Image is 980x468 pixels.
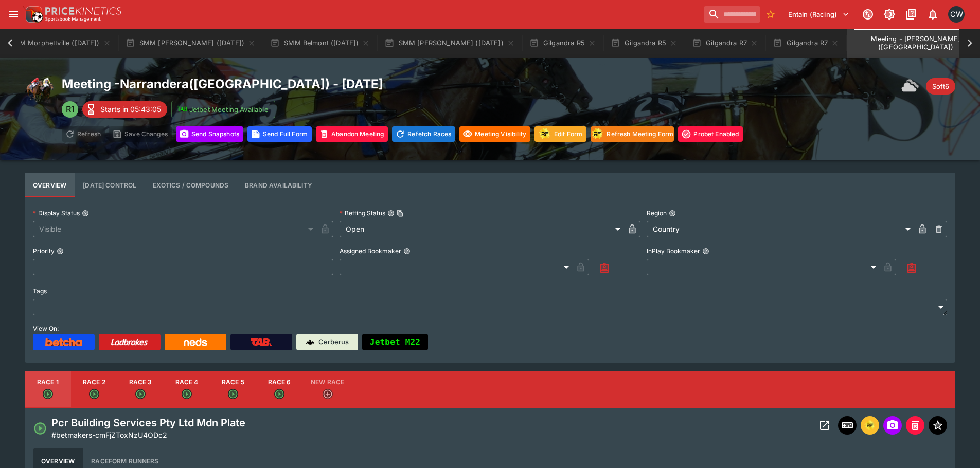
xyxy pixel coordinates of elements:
[604,29,684,58] button: Gilgandra R5
[33,325,59,332] span: View On:
[119,29,262,58] button: SMM [PERSON_NAME] ([DATE])
[647,221,914,237] div: Country
[111,338,148,346] img: Ladbrokes
[762,6,779,23] button: No Bookmarks
[45,338,82,346] img: Betcha
[392,126,455,142] button: Refetching all race data will discard any changes you have made and reload the latest race data f...
[901,76,922,97] div: Weather: OCAST
[33,221,317,237] div: Visible
[838,416,857,435] button: Inplay
[75,173,145,197] button: Configure each race specific details at once
[171,101,275,118] button: Jetbet Meeting Available
[362,334,428,350] button: Jetbet M22
[534,126,586,142] button: Update RacingForm for all races in this meeting
[33,287,47,295] p: Tags
[591,126,674,142] button: Refresh Meeting Form
[647,209,667,217] p: Region
[669,210,676,217] button: Region
[302,371,352,408] button: New Race
[33,421,47,436] svg: Open
[902,259,921,277] button: Assign to Me
[33,209,80,217] p: Display Status
[62,76,743,92] h2: Meeting - Narrandera ( [GEOGRAPHIC_DATA] ) - [DATE]
[538,127,552,141] div: racingform
[145,173,237,197] button: View and edit meeting dividends and compounds.
[237,173,320,197] button: Configure brand availability for the meeting
[945,3,968,26] button: Clint Wallis
[135,389,146,399] svg: Open
[25,76,54,105] img: horse_racing.png
[883,416,902,435] span: Send Snapshot
[403,248,411,255] button: Assigned Bookmaker
[686,29,764,58] button: Gilgandra R7
[926,82,955,92] span: Soft6
[100,104,161,115] p: Starts in 05:43:05
[538,127,552,140] img: racingform.png
[678,126,743,142] button: Toggle ProBet for every event in this meeting
[43,389,53,399] svg: Open
[256,371,302,408] button: Race 6
[164,371,210,408] button: Race 4
[25,371,71,408] button: Race 1
[340,221,623,237] div: Open
[51,429,167,440] p: Copy To Clipboard
[264,29,376,58] button: SMM Belmont ([DATE])
[948,6,965,23] div: Clint Wallis
[23,4,43,25] img: PriceKinetics Logo
[880,5,899,24] button: Toggle light/dark mode
[57,248,64,255] button: Priority
[864,420,876,431] img: racingform.png
[704,6,760,23] input: search
[459,126,530,142] button: Set all events in meeting to specified visibility
[906,420,924,430] span: Mark an event as closed and abandoned.
[864,419,876,432] div: racingform
[247,126,312,142] button: Send Full Form
[25,173,75,197] button: Base meeting details
[523,29,602,58] button: Gilgandra R5
[89,389,99,399] svg: Open
[33,247,55,255] p: Priority
[316,126,388,142] button: Mark all events in meeting as closed and abandoned.
[274,389,284,399] svg: Open
[45,17,101,22] img: Sportsbook Management
[318,337,349,347] p: Cerberus
[590,127,604,140] img: racingform.png
[902,5,920,24] button: Documentation
[251,338,272,346] img: TabNZ
[177,104,187,115] img: jetbet-logo.svg
[782,6,856,23] button: Select Tenant
[306,338,314,346] img: Cerberus
[861,416,879,435] button: racingform
[815,416,834,435] button: Open Event
[378,29,521,58] button: SMM [PERSON_NAME] ([DATE])
[82,210,89,217] button: Display Status
[590,127,604,141] div: racingform
[929,416,947,435] button: Set Featured Event
[387,210,395,217] button: Betting StatusCopy To Clipboard
[901,76,922,97] img: overcast.png
[647,247,700,255] p: InPlay Bookmaker
[210,371,256,408] button: Race 5
[51,416,245,429] h4: Pcr Building Services Pty Ltd Mdn Plate
[176,126,243,142] button: Send Snapshots
[228,389,238,399] svg: Open
[117,371,164,408] button: Race 3
[397,210,404,217] button: Copy To Clipboard
[595,259,614,277] button: Assign to Me
[45,7,121,15] img: PriceKinetics
[182,389,192,399] svg: Open
[4,5,23,24] button: open drawer
[340,209,385,217] p: Betting Status
[859,5,877,24] button: Connected to PK
[923,5,942,24] button: Notifications
[296,334,358,350] a: Cerberus
[702,248,709,255] button: InPlay Bookmaker
[184,338,207,346] img: Neds
[767,29,845,58] button: Gilgandra R7
[71,371,117,408] button: Race 2
[926,78,955,95] div: Track Condition: Soft6
[340,247,401,255] p: Assigned Bookmaker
